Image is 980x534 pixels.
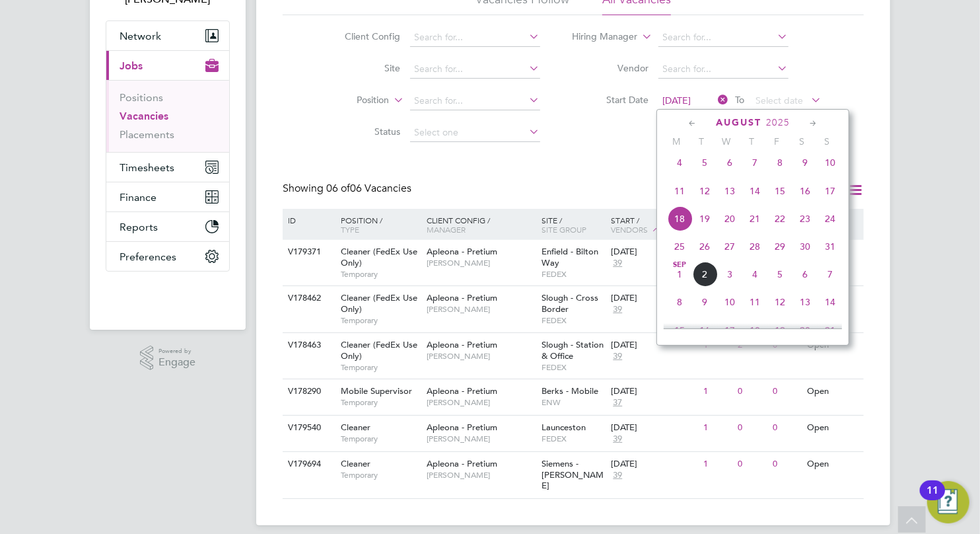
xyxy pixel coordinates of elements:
[611,459,697,470] div: [DATE]
[542,362,605,373] span: FEDEX
[742,178,767,204] span: 14
[326,182,411,195] span: 06 Vacancies
[658,28,788,47] input: Search for...
[285,333,331,358] div: V178463
[120,191,157,204] span: Finance
[742,262,767,287] span: 4
[106,80,229,152] div: Jobs
[792,318,818,343] span: 20
[611,224,648,235] span: Vendors
[700,416,734,440] div: 1
[717,262,742,287] span: 3
[611,258,624,269] span: 39
[285,240,331,264] div: V179371
[542,292,599,315] span: Slough - Cross Border
[667,262,692,268] span: Sep
[410,124,540,142] input: Select one
[158,357,195,368] span: Engage
[667,289,692,315] span: 8
[106,212,229,241] button: Reports
[818,234,843,259] span: 31
[140,346,196,371] a: Powered byEngage
[611,247,697,258] div: [DATE]
[692,318,717,343] span: 16
[742,234,767,259] span: 28
[410,92,540,110] input: Search for...
[716,117,761,128] span: August
[792,234,818,259] span: 30
[792,206,818,231] span: 23
[542,434,605,444] span: FEDEX
[542,315,605,326] span: FEDEX
[769,379,804,404] div: 0
[542,458,604,492] span: Siemens - [PERSON_NAME]
[542,269,605,280] span: FEDEX
[410,60,540,79] input: Search for...
[611,397,624,408] span: 37
[742,150,767,175] span: 7
[804,379,862,404] div: Open
[735,452,769,477] div: 0
[804,452,862,477] div: Open
[927,490,938,508] div: 11
[325,30,401,42] label: Client Config
[427,304,536,315] span: [PERSON_NAME]
[542,422,586,433] span: Launceston
[717,206,742,231] span: 20
[769,416,804,440] div: 0
[692,178,717,204] span: 12
[341,292,417,315] span: Cleaner (FedEx Use Only)
[427,246,497,257] span: Apleona - Pretium
[667,150,692,175] span: 4
[767,206,792,231] span: 22
[700,379,734,404] div: 1
[717,178,742,204] span: 13
[427,397,536,408] span: [PERSON_NAME]
[423,209,539,241] div: Client Config /
[106,182,229,211] button: Finance
[562,30,638,44] label: Hiring Manager
[692,262,717,287] span: 2
[341,397,420,408] span: Temporary
[814,135,839,147] span: S
[611,422,697,434] div: [DATE]
[341,246,417,268] span: Cleaner (FedEx Use Only)
[542,385,599,397] span: Berks - Mobile
[285,286,331,311] div: V178462
[158,346,195,357] span: Powered by
[689,135,714,147] span: T
[106,153,229,182] button: Timesheets
[341,470,420,480] span: Temporary
[120,221,158,233] span: Reports
[717,289,742,315] span: 10
[573,62,649,74] label: Vendor
[667,234,692,259] span: 25
[285,209,331,231] div: ID
[792,178,818,204] span: 16
[120,91,163,104] a: Positions
[739,135,764,147] span: T
[667,318,692,343] span: 15
[542,224,587,235] span: Site Group
[767,262,792,287] span: 5
[611,340,697,351] div: [DATE]
[427,385,497,397] span: Apleona - Pretium
[106,242,229,271] button: Preferences
[285,379,331,404] div: V178290
[692,289,717,315] span: 9
[106,21,229,50] button: Network
[818,289,843,315] span: 14
[542,246,599,268] span: Enfield - Bilton Way
[742,289,767,315] span: 11
[818,150,843,175] span: 10
[927,481,969,523] button: Open Resource Center, 11 new notifications
[717,318,742,343] span: 17
[427,458,497,469] span: Apleona - Pretium
[120,110,168,122] a: Vacancies
[341,434,420,444] span: Temporary
[331,209,423,241] div: Position /
[658,60,788,79] input: Search for...
[611,386,697,397] div: [DATE]
[427,422,497,433] span: Apleona - Pretium
[427,339,497,350] span: Apleona - Pretium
